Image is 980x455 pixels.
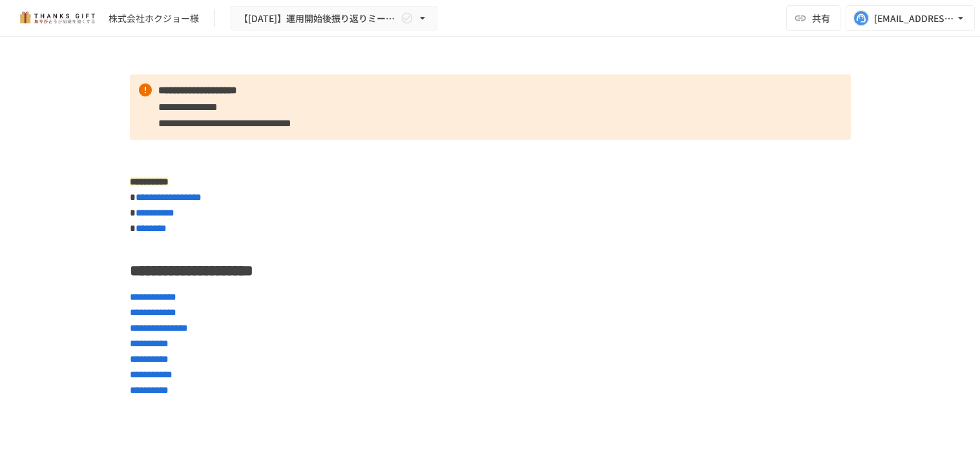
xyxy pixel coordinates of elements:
button: [EMAIL_ADDRESS][DOMAIN_NAME] [846,5,975,31]
div: [EMAIL_ADDRESS][DOMAIN_NAME] [874,10,954,27]
div: 株式会社ホクジョー様 [109,12,199,25]
button: 共有 [786,5,840,31]
span: 【[DATE]】運用開始後振り返りミーティング [239,10,398,27]
button: 【[DATE]】運用開始後振り返りミーティング [231,6,437,31]
span: 共有 [812,11,830,25]
img: mMP1OxWUAhQbsRWCurg7vIHe5HqDpP7qZo7fRoNLXQh [16,8,98,28]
